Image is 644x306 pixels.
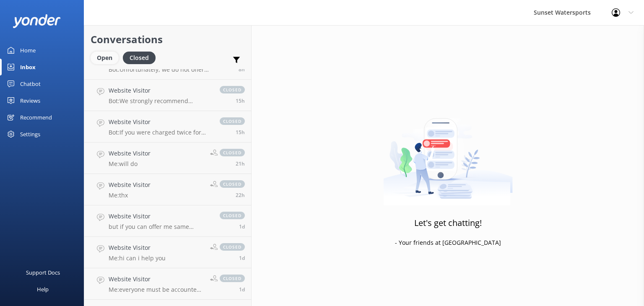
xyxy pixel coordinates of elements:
p: Me: hi can i help you [109,254,166,262]
p: - Your friends at [GEOGRAPHIC_DATA] [395,238,501,247]
h4: Website Visitor [109,243,166,252]
span: Aug 22 2025 11:28am (UTC -05:00) America/Cancun [239,254,245,262]
span: Aug 22 2025 10:41am (UTC -05:00) America/Cancun [239,286,245,293]
a: Website VisitorMe:thxclosed22h [84,174,251,205]
h4: Website Visitor [109,149,151,158]
p: Bot: Unfortunately, we do not offer pick-up services from [GEOGRAPHIC_DATA]. [109,66,211,73]
h2: Conversations [91,31,245,47]
p: but if you can offer me same package for all that would be good [109,223,211,231]
p: Bot: We strongly recommend booking in advance as our tours are known to sell out, especially this... [109,97,211,105]
a: Website VisitorMe:everyone must be accounted for on the boat, only 12 seats.closed1d [84,268,251,300]
span: closed [220,149,245,156]
div: Inbox [20,59,36,75]
h4: Website Visitor [109,117,211,127]
span: Aug 22 2025 03:44pm (UTC -05:00) America/Cancun [236,160,245,167]
h4: Website Visitor [109,86,211,95]
span: closed [220,275,245,282]
div: Help [37,281,49,298]
a: Closed [123,53,160,62]
span: Aug 22 2025 09:10pm (UTC -05:00) America/Cancun [236,129,245,136]
span: Aug 22 2025 11:34am (UTC -05:00) America/Cancun [239,223,245,230]
div: Open [91,52,119,64]
p: Me: thx [109,192,151,199]
span: Aug 22 2025 09:44pm (UTC -05:00) America/Cancun [236,97,245,104]
span: Aug 22 2025 01:59pm (UTC -05:00) America/Cancun [236,192,245,199]
h4: Website Visitor [109,180,151,189]
span: closed [220,86,245,93]
a: Website Visitorbut if you can offer me same package for all that would be goodclosed1d [84,205,251,237]
div: Reviews [20,92,40,109]
div: Settings [20,126,40,143]
span: closed [220,117,245,125]
p: Bot: If you were charged twice for the same ticket, please contact the Sunset Watersports team at... [109,129,211,136]
span: closed [220,212,245,219]
span: closed [220,243,245,251]
h4: Website Visitor [109,212,211,221]
div: Support Docs [26,264,60,281]
a: Open [91,53,123,62]
p: Me: everyone must be accounted for on the boat, only 12 seats. [109,286,204,293]
a: Website VisitorMe:will doclosed21h [84,143,251,174]
div: Recommend [20,109,52,126]
div: Chatbot [20,75,41,92]
span: Aug 23 2025 04:39am (UTC -05:00) America/Cancun [239,66,245,73]
a: Website VisitorMe:hi can i help youclosed1d [84,237,251,268]
a: Website VisitorBot:If you were charged twice for the same ticket, please contact the Sunset Water... [84,111,251,143]
div: Closed [123,52,156,64]
span: closed [220,180,245,188]
img: artwork of a man stealing a conversation from at giant smartphone [383,101,513,205]
div: Home [20,42,36,59]
a: Website VisitorBot:We strongly recommend booking in advance as our tours are known to sell out, e... [84,80,251,111]
p: Me: will do [109,160,151,168]
h3: Let's get chatting! [414,216,482,230]
img: yonder-white-logo.png [13,14,61,28]
h4: Website Visitor [109,275,204,284]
